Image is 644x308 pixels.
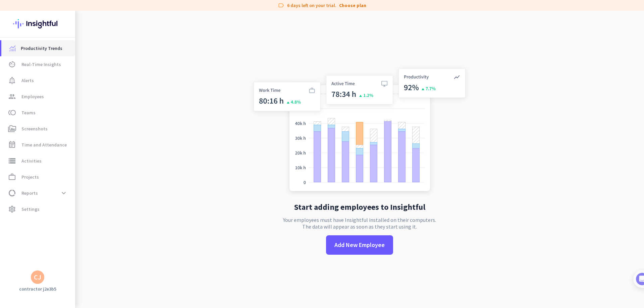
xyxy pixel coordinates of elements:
a: tollTeams [1,105,75,121]
a: work_outlineProjects [1,169,75,185]
i: data_usage [8,189,16,197]
img: Insightful logo [13,11,62,37]
i: storage [8,157,16,165]
img: menu-item [9,45,15,51]
i: group [8,93,16,101]
i: work_outline [8,173,16,181]
span: Productivity Trends [21,44,62,52]
span: Time and Attendance [21,141,67,149]
a: perm_mediaScreenshots [1,121,75,137]
a: notification_importantAlerts [1,72,75,88]
img: no-search-results [249,64,471,198]
i: perm_media [8,125,16,133]
i: toll [8,109,16,117]
a: Choose plan [339,2,366,9]
div: CJ [34,274,41,281]
i: settings [8,205,16,213]
a: av_timerReal-Time Insights [1,56,75,72]
a: event_noteTime and Attendance [1,137,75,153]
span: Reports [21,189,38,197]
span: Teams [21,109,36,117]
h2: Start adding employees to Insightful [294,203,425,211]
button: expand_more [58,187,70,199]
a: groupEmployees [1,88,75,105]
a: menu-itemProductivity Trends [1,40,75,56]
i: notification_important [8,76,16,84]
span: Projects [21,173,39,181]
span: Employees [21,93,44,101]
span: Activities [21,157,42,165]
button: Add New Employee [326,235,393,255]
i: event_note [8,141,16,149]
span: Real-Time Insights [21,60,61,68]
span: Add New Employee [334,241,385,249]
span: Settings [21,205,40,213]
span: Screenshots [21,125,48,133]
a: storageActivities [1,153,75,169]
p: Your employees must have Insightful installed on their computers. The data will appear as soon as... [283,217,436,230]
span: Alerts [21,76,34,84]
i: av_timer [8,60,16,68]
i: label [278,2,284,9]
a: data_usageReportsexpand_more [1,185,75,201]
a: settingsSettings [1,201,75,217]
